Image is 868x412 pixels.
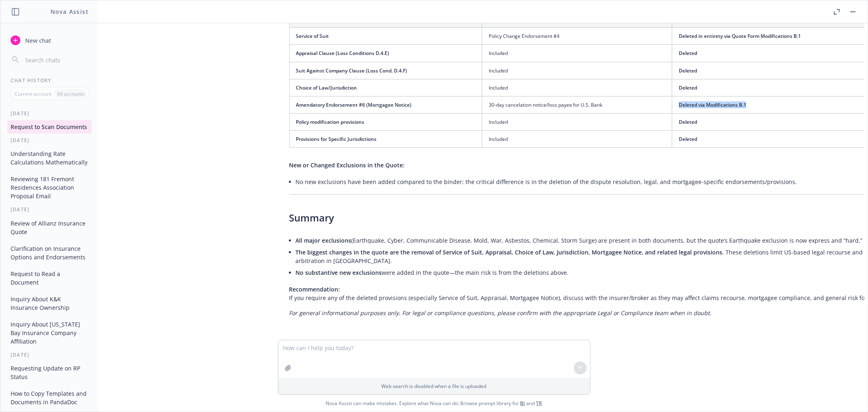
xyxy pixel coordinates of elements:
td: 30-day cancelation notice/loss payee for U.S. Bank [482,96,672,113]
div: [DATE] [1,137,98,144]
span: Provisions for Specific Jurisdictions [296,136,377,142]
span: Deleted [679,118,697,125]
span: Nova Assist can make mistakes. Explore what Nova can do: Browse prompt library for and [326,395,542,412]
td: Included [482,45,672,62]
button: Request to Read a Document [7,267,92,289]
span: Deleted in entirety via Quote Form Modifications B.1 [679,33,801,39]
td: Included [482,79,672,96]
button: Review of Allianz Insurance Quote [7,217,92,239]
p: Web search is disabled when a file is uploaded [283,383,585,390]
p: Current account [15,90,51,97]
button: Understanding Rate Calculations Mathematically [7,147,92,169]
p: All accounts [57,90,84,97]
h1: Nova Assist [50,7,89,16]
span: Amendatory Endorsement #6 (Mortgagee Notice) [296,101,412,108]
button: Requesting Update on RP Status [7,362,92,384]
button: Request to Scan Documents [7,120,92,134]
span: Policy modification provisions [296,118,365,125]
span: Appraisal Clause (Loss Conditions D.4.E) [296,50,389,57]
td: Included [482,113,672,130]
span: Deleted [679,136,697,142]
button: Inquiry About [US_STATE] Bay Insurance Company Affiliation [7,318,92,348]
td: Included [482,131,672,148]
span: Deleted [679,67,697,74]
span: Suit Against Company Clause (Loss Cond. D.4.F) [296,67,407,74]
a: BI [520,400,525,407]
span: Deleted [679,50,697,57]
button: Reviewing 181 Fremont Residences Association Proposal Email [7,172,92,203]
span: Deleted via Modifications B.1 [679,101,746,108]
button: Clarification on Insurance Options and Endorsements [7,242,92,264]
span: Choice of Law/Jurisdiction [296,84,357,91]
span: New chat [24,36,51,45]
span: New or Changed Exclusions in the Quote: [289,161,405,169]
a: TR [536,400,542,407]
input: Search chats [24,54,88,66]
div: [DATE] [1,110,98,117]
div: [DATE] [1,206,98,213]
span: Service of Suit [296,33,329,39]
button: Inquiry About K&K Insurance Ownership [7,292,92,314]
span: All major exclusions [296,237,352,244]
td: Policy Change Endorsement #4 [482,28,672,45]
span: The biggest changes in the quote are the removal of Service of Suit, Appraisal, Choice of Law, Ju... [296,248,723,256]
div: Chat History [1,77,98,84]
em: For general informational purposes only. For legal or compliance questions, please confirm with t... [289,309,712,317]
span: No substantive new exclusions [296,269,382,276]
button: How to Copy Templates and Documents in PandaDoc [7,387,92,409]
span: Deleted [679,84,697,91]
div: [DATE] [1,351,98,358]
td: Included [482,62,672,79]
span: Recommendation: [289,285,340,293]
button: New chat [7,33,92,48]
